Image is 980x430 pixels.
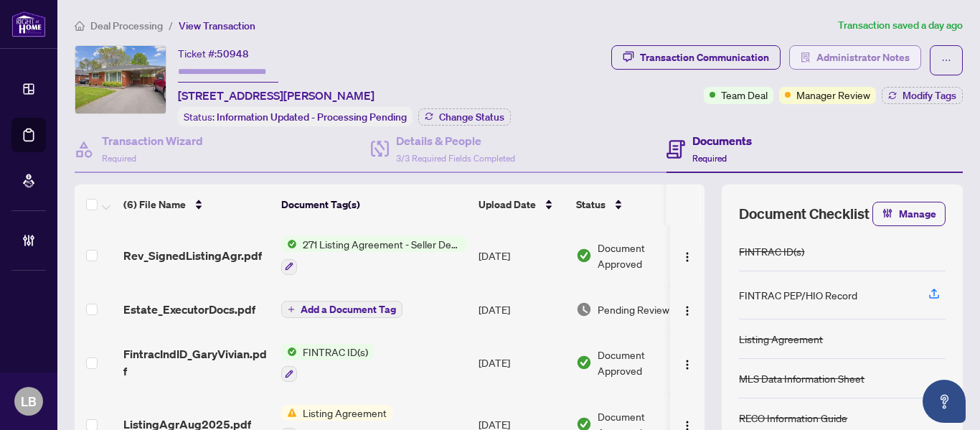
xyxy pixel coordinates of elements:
[721,87,768,103] span: Team Deal
[169,17,173,34] li: /
[123,247,262,264] span: Rev_SignedListingAgr.pdf
[903,90,956,101] span: Modify Tags
[473,184,570,225] th: Upload Date
[281,300,402,319] button: Add a Document Tag
[281,236,297,252] img: Status Icon
[178,45,249,62] div: Ticket #:
[288,306,295,313] span: plus
[178,107,413,126] div: Status:
[297,344,374,360] span: FINTRAC ID(s)
[692,153,727,164] span: Required
[576,248,592,263] img: Document Status
[796,87,870,103] span: Manager Review
[275,184,473,225] th: Document Tag(s)
[396,132,515,149] h4: Details & People
[682,359,693,370] img: Logo
[692,132,752,149] h4: Documents
[739,204,870,224] span: Document Checklist
[281,301,402,318] button: Add a Document Tag
[570,184,692,225] th: Status
[217,111,407,123] span: Information Updated - Processing Pending
[281,344,374,383] button: Status IconFINTRAC ID(s)
[676,244,699,267] button: Logo
[281,236,467,275] button: Status Icon271 Listing Agreement - Seller Designated Representation Agreement Authority to Offer ...
[75,46,166,113] img: IMG-40764394_1.jpg
[576,355,592,370] img: Document Status
[281,344,297,360] img: Status Icon
[882,87,963,104] button: Modify Tags
[611,45,781,70] button: Transaction Communication
[640,46,769,69] div: Transaction Communication
[396,153,515,164] span: 3/3 Required Fields Completed
[179,19,255,32] span: View Transaction
[676,298,699,321] button: Logo
[473,225,570,286] td: [DATE]
[576,302,592,317] img: Document Status
[739,287,857,303] div: FINTRAC PEP/HIO Record
[899,202,936,225] span: Manage
[473,332,570,394] td: [DATE]
[301,304,396,314] span: Add a Document Tag
[739,370,864,386] div: MLS Data Information Sheet
[576,197,606,212] span: Status
[102,132,203,149] h4: Transaction Wizard
[297,405,392,421] span: Listing Agreement
[118,184,275,225] th: (6) File Name
[598,302,669,317] span: Pending Review
[102,153,136,164] span: Required
[123,301,255,318] span: Estate_ExecutorDocs.pdf
[739,331,823,347] div: Listing Agreement
[872,202,946,226] button: Manage
[676,351,699,374] button: Logo
[801,52,811,62] span: solution
[123,345,270,380] span: FintracIndID_GaryVivian.pdf
[479,197,536,212] span: Upload Date
[941,55,951,65] span: ellipsis
[90,19,163,32] span: Deal Processing
[682,305,693,317] img: Logo
[281,405,297,421] img: Status Icon
[418,108,511,126] button: Change Status
[838,17,963,34] article: Transaction saved a day ago
[473,286,570,332] td: [DATE]
[21,391,37,411] span: LB
[439,112,504,122] span: Change Status
[739,243,804,259] div: FINTRAC ID(s)
[217,47,249,60] span: 50948
[178,87,374,104] span: [STREET_ADDRESS][PERSON_NAME]
[923,380,966,423] button: Open asap
[123,197,186,212] span: (6) File Name
[739,410,847,426] div: RECO Information Guide
[598,240,687,271] span: Document Approved
[816,46,910,69] span: Administrator Notes
[682,251,693,263] img: Logo
[297,236,467,252] span: 271 Listing Agreement - Seller Designated Representation Agreement Authority to Offer for Sale
[11,11,46,37] img: logo
[789,45,921,70] button: Administrator Notes
[598,347,687,378] span: Document Approved
[75,21,85,31] span: home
